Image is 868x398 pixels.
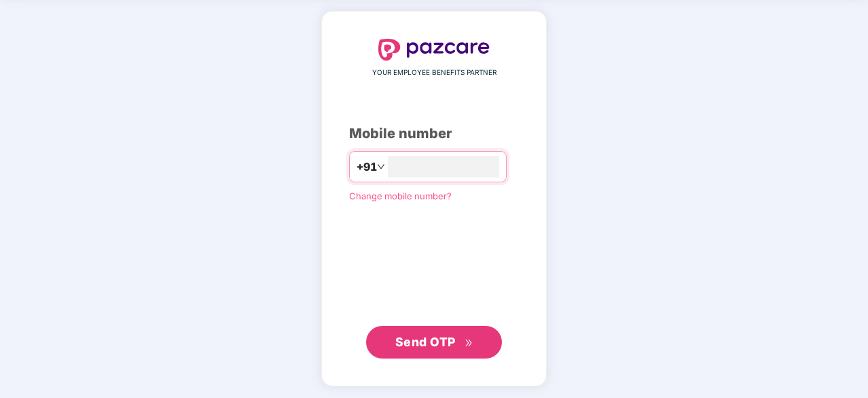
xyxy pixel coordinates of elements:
[377,163,385,171] span: down
[395,335,456,349] span: Send OTP
[349,190,452,201] a: Change mobile number?
[372,67,496,78] span: YOUR EMPLOYEE BENEFITS PARTNER
[357,159,377,176] span: +91
[465,339,473,348] span: double-right
[366,326,502,359] button: Send OTPdouble-right
[378,39,490,61] img: logo
[349,123,519,144] div: Mobile number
